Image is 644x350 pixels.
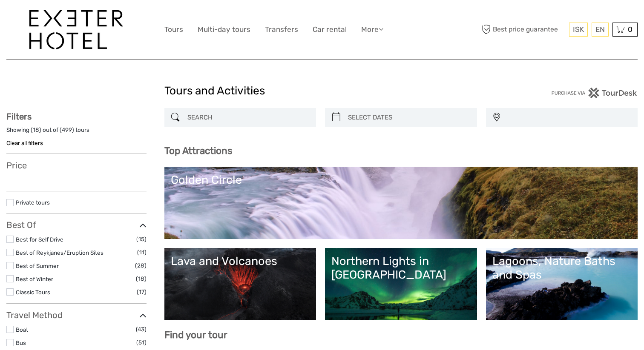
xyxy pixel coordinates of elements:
[137,287,147,297] span: (17)
[6,126,147,139] div: Showing ( ) out of ( ) tours
[136,234,147,244] span: (15)
[16,236,63,243] a: Best for Self Drive
[62,126,72,134] label: 499
[592,23,609,37] div: EN
[492,254,632,282] div: Lagoons, Nature Baths and Spas
[265,23,298,36] a: Transfers
[171,173,632,233] a: Golden Circle
[198,23,250,36] a: Multi-day tours
[6,160,147,171] h3: Price
[16,262,59,269] a: Best of Summer
[136,338,147,347] span: (51)
[331,254,471,314] a: Northern Lights in [GEOGRAPHIC_DATA]
[136,324,147,334] span: (43)
[164,23,183,36] a: Tours
[492,254,632,314] a: Lagoons, Nature Baths and Spas
[16,276,53,282] a: Best of Winter
[573,25,584,34] span: ISK
[627,25,634,34] span: 0
[16,326,28,333] a: Boat
[171,173,632,187] div: Golden Circle
[16,199,50,206] a: Private tours
[551,88,638,98] img: PurchaseViaTourDesk.png
[137,248,147,257] span: (11)
[164,329,227,341] b: Find your tour
[33,126,39,134] label: 18
[480,23,567,37] span: Best price guarantee
[135,261,147,270] span: (28)
[6,139,43,146] a: Clear all filters
[29,10,123,49] img: 1336-96d47ae6-54fc-4907-bf00-0fbf285a6419_logo_big.jpg
[6,220,147,230] h3: Best Of
[171,254,310,314] a: Lava and Volcanoes
[171,254,310,268] div: Lava and Volcanoes
[184,110,312,125] input: SEARCH
[16,249,103,256] a: Best of Reykjanes/Eruption Sites
[361,23,383,36] a: More
[313,23,347,36] a: Car rental
[6,111,32,122] strong: Filters
[16,289,50,296] a: Classic Tours
[136,274,147,284] span: (18)
[6,310,147,320] h3: Travel Method
[164,84,480,98] h1: Tours and Activities
[331,254,471,282] div: Northern Lights in [GEOGRAPHIC_DATA]
[345,110,473,125] input: SELECT DATES
[164,145,232,157] b: Top Attractions
[16,339,26,346] a: Bus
